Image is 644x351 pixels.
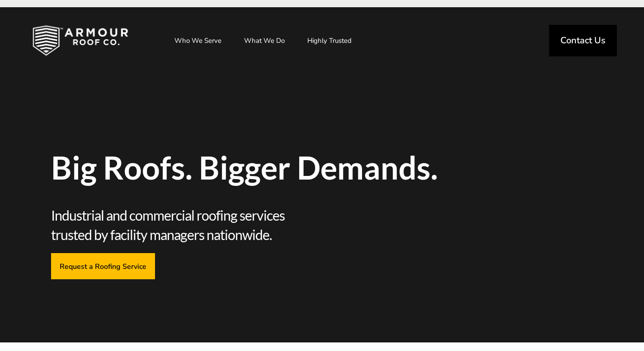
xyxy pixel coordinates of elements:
a: Contact Us [549,25,617,56]
a: What We Do [235,29,294,52]
span: Request a Roofing Service [60,262,146,270]
img: Industrial and Commercial Roofing Company | Armour Roof Co. [18,18,143,63]
a: Highly Trusted [298,29,361,52]
span: Contact Us [560,36,606,45]
a: Who We Serve [165,29,230,52]
span: Industrial and commercial roofing services trusted by facility managers nationwide. [51,206,319,244]
span: Big Roofs. Bigger Demands. [51,152,453,183]
a: Request a Roofing Service [51,253,155,279]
